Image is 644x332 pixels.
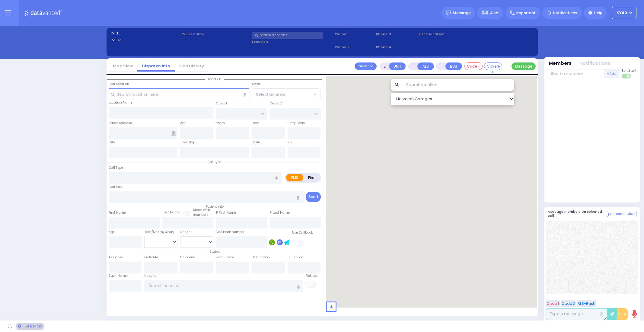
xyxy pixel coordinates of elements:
[193,212,208,217] span: members
[144,255,158,260] label: En Route
[252,121,259,126] label: Floor
[162,210,180,215] label: Last Name
[180,140,195,145] label: Township
[484,62,502,70] button: Covered
[180,255,195,260] label: On Scene
[108,63,137,69] a: Map View
[303,174,320,181] label: Fire
[512,62,536,70] button: Message
[110,31,179,36] label: Cad:
[288,121,305,126] label: Entry Code
[24,9,64,17] img: Logo
[549,60,572,67] button: Members
[288,255,303,260] label: In Service
[205,77,224,81] span: Location
[613,212,635,216] span: Internal Chat
[180,230,192,235] label: Gender
[109,165,123,170] label: Call Type
[171,131,176,136] span: Other building occupants
[577,300,596,307] button: ALS-Rush
[193,208,210,212] small: Share with
[376,32,415,37] span: Phone 3
[270,101,282,106] label: Cross 2
[216,101,227,106] label: Cross 1
[335,32,374,37] span: Phone 1
[109,121,132,126] label: Street Address
[579,60,611,67] button: Notifications
[561,300,576,307] button: Code 2
[109,88,249,100] input: Search location here
[516,10,536,16] span: Important
[417,62,434,70] button: ALS
[216,230,244,235] label: Call back number
[622,73,631,79] label: Turn off text
[417,32,475,37] label: Last 3 location
[376,45,415,50] span: Phone 4
[181,32,250,37] label: Caller name
[16,323,44,330] div: See map
[206,249,223,254] span: Status
[306,192,321,202] button: Send
[109,100,132,105] label: Location Name
[256,91,285,97] span: Select an area
[464,62,483,70] button: Code-1
[144,273,158,278] label: Hospital
[252,39,333,44] label: Location
[252,32,323,39] input: Search a contact
[252,82,261,87] label: Areas
[286,174,304,181] label: EMS
[553,10,577,16] span: Notifications
[270,210,290,215] label: P Last Name
[445,62,462,70] button: BUS
[109,255,123,260] label: Assigned
[110,38,179,43] label: Caller:
[548,69,604,78] input: Search member
[109,273,127,278] label: Back Home
[175,63,209,69] a: Call History
[355,62,377,70] button: Transfer call
[144,280,303,292] input: Search hospital
[109,82,129,87] label: Call Location
[490,10,499,16] span: Alert
[292,230,313,235] label: Use Callback
[305,273,317,278] label: Pick up
[252,140,260,145] label: State
[216,210,236,215] label: P First Name
[109,210,126,215] label: First Name
[612,7,636,19] button: KY40
[180,121,186,126] label: Apt
[546,300,560,307] button: Code 1
[109,230,115,235] label: Age
[205,160,225,164] span: Call type
[608,213,611,216] img: comment-alt.png
[109,185,122,190] label: Call Info
[617,10,627,16] span: KY40
[594,10,602,16] span: Help
[453,10,471,16] span: Message
[203,204,227,209] span: Patient info
[216,121,225,126] label: Room
[402,79,514,91] input: Search location
[607,211,636,217] button: Internal Chat
[252,255,270,260] label: Destination
[622,69,636,73] span: Send text
[144,230,177,235] div: Year/Month/Week/Day
[548,210,607,218] h5: Message members on selected call
[137,63,175,69] a: Dispatch info
[335,45,374,50] span: Phone 2
[109,140,115,145] label: City
[389,62,406,70] button: UNIT
[216,255,234,260] label: From Scene
[288,140,292,145] label: ZIP
[446,11,451,15] img: message.svg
